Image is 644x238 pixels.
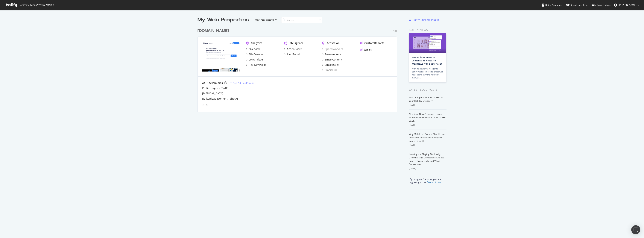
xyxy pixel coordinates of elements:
[284,47,302,51] a: ActionBoard
[409,143,446,147] div: [DATE]
[289,41,303,45] div: Intelligence
[364,48,372,52] div: Assist
[249,58,264,61] div: LogAnalyzer
[281,17,322,23] input: Search
[322,52,341,56] a: PageWorkers
[322,47,343,51] a: SpeedWorkers
[566,3,588,7] div: Knowledge Base
[246,47,260,51] a: Overview
[202,86,218,90] a: Profile pages
[246,63,266,67] a: RealKeywords
[322,68,337,72] a: SmartLink
[322,58,342,61] a: SmartContent
[251,41,262,45] div: Analytics
[413,18,439,22] div: Botify Chrome Plugin
[249,63,266,67] div: RealKeywords
[249,52,263,56] div: SiteCrawler
[249,47,260,51] div: Overview
[409,103,446,107] div: [DATE]
[206,103,208,107] div: angle-right
[322,63,339,67] a: SmartIndex
[409,18,439,22] a: Botify Chrome Plugin
[409,88,446,92] div: Latest Blog Posts
[631,225,640,234] div: Open Intercom Messenger
[393,29,397,33] div: Pro
[202,41,240,72] img: www.bark.com
[198,24,400,112] div: grid
[221,87,228,90] a: [DATE]
[255,19,274,21] div: Most recent crawl
[409,167,446,170] div: [DATE]
[230,81,253,84] a: New Ad-Hoc Project
[325,58,342,61] div: SmartContent
[409,96,443,102] a: What Happens When ChatGPT Is Your Holiday Shopper?
[412,67,443,79] div: With its powerful AI agents, Botify Assist is here to empower your team, turning hours of manual…
[409,133,445,143] a: Why Mid-Sized Brands Should Use IndexNow to Accelerate Organic Search Growth
[409,153,444,166] a: Leveling the Playing Field: Why Growth-Stage Companies Are at a Search Crossroads, and What Comes...
[201,102,206,108] div: angle-left
[246,58,264,61] a: LogAnalyzer
[327,41,340,45] div: Activation
[198,28,229,34] div: [DOMAIN_NAME]
[542,3,562,7] div: Botify Academy
[412,56,442,65] a: How to Save Hours on Content and Research Workflows with Botify Assist
[611,2,642,8] button: [PERSON_NAME]
[409,28,446,32] div: Botify news
[198,16,249,24] div: My Web Properties
[202,92,223,95] a: [MEDICAL_DATA]
[287,47,302,51] div: ActionBoard
[619,3,636,7] span: Wayne Burden
[325,52,341,56] div: PageWorkers
[198,28,230,34] a: [DOMAIN_NAME]
[202,97,238,101] a: Bulkupload (content - check)
[409,113,446,122] a: AI Is Your New Customer: How to Win the Visibility Battle in a ChatGPT World
[592,3,611,7] div: Organizations
[325,63,339,67] div: SmartIndex
[427,181,441,184] a: Terms of Use
[360,48,372,52] a: Assist
[287,52,300,56] div: AlertPanel
[404,176,446,184] div: By using our Services, you are agreeing to the
[409,123,446,127] div: [DATE]
[233,81,253,84] div: New Ad-Hoc Project
[409,33,446,53] img: How to Save Hours on Content and Research Workflows with Botify Assist
[364,41,384,45] div: CustomReports
[20,4,54,7] span: Welcome back, [PERSON_NAME] !
[202,81,223,85] div: Ad-Hoc Projects
[284,52,300,56] a: AlertPanel
[246,52,263,56] a: SiteCrawler
[360,41,384,45] a: CustomReports
[252,17,278,23] button: Most recent crawl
